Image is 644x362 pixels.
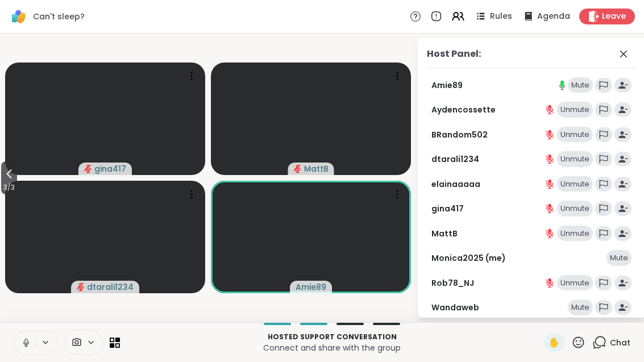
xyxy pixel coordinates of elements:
[557,102,593,118] div: Unmute
[431,277,474,289] a: Rob78_NJ
[94,163,126,174] span: gina417
[568,77,593,93] div: Mute
[296,281,326,293] span: Amie89
[490,11,512,22] span: Rules
[549,336,560,349] span: ✋
[77,283,85,291] span: audio-muted
[87,281,134,293] span: dtarali1234
[427,47,481,61] div: Host Panel:
[568,299,593,315] div: Mute
[602,11,626,22] span: Leave
[431,104,496,115] a: Aydencossette
[431,228,458,239] a: MattB
[431,153,479,165] a: dtarali1234
[127,342,537,353] p: Connect and share with the group
[606,250,631,266] div: Mute
[431,203,464,214] a: gina417
[557,127,593,143] div: Unmute
[557,275,593,291] div: Unmute
[84,165,92,173] span: audio-muted
[431,252,506,264] a: Monica2025 (me)
[557,176,593,192] div: Unmute
[431,80,463,91] a: Amie89
[9,7,28,26] img: ShareWell Logomark
[431,129,488,140] a: BRandom502
[294,165,302,173] span: audio-muted
[557,151,593,167] div: Unmute
[610,337,630,348] span: Chat
[1,161,17,194] button: 3/3
[431,302,479,313] a: Wandaweb
[537,11,570,22] span: Agenda
[127,332,537,342] p: Hosted support conversation
[304,163,329,174] span: MattB
[1,181,17,194] span: 3 / 3
[431,178,480,190] a: elainaaaaa
[33,11,85,22] span: Can't sleep?
[557,226,593,242] div: Unmute
[557,201,593,217] div: Unmute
